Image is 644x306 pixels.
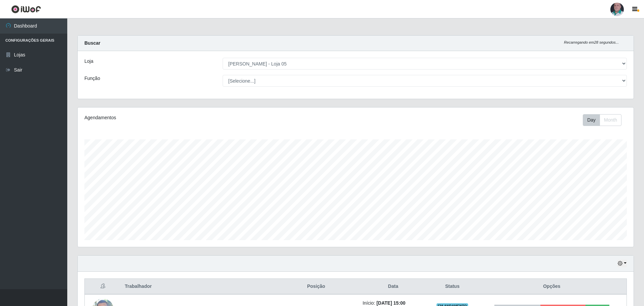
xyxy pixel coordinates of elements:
[376,300,405,306] time: [DATE] 15:00
[84,58,93,65] label: Loja
[583,114,627,126] div: Toolbar with button groups
[11,5,41,13] img: CoreUI Logo
[84,114,305,121] div: Agendamentos
[583,114,600,126] button: Day
[274,279,358,295] th: Posição
[583,114,621,126] div: First group
[121,279,274,295] th: Trabalhador
[428,279,477,295] th: Status
[358,279,428,295] th: Data
[600,114,621,126] button: Month
[84,40,100,46] strong: Buscar
[564,40,619,44] i: Recarregando em 28 segundos...
[477,279,627,295] th: Opções
[84,75,100,82] label: Função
